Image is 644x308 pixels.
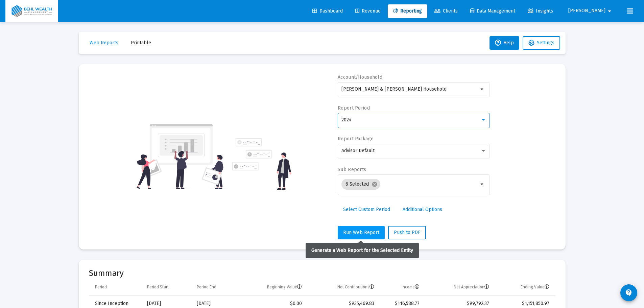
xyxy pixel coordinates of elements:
[434,8,458,14] span: Clients
[478,180,486,188] mat-icon: arrow_drop_down
[341,179,380,190] mat-chip: 6 Selected
[521,284,549,290] div: Ending Value
[495,40,514,46] span: Help
[341,117,352,123] span: 2024
[379,279,424,295] td: Column Income
[197,284,216,290] div: Period End
[131,40,151,46] span: Printable
[528,8,553,14] span: Insights
[394,230,420,235] span: Push to PDF
[560,4,622,18] button: [PERSON_NAME]
[350,4,386,18] a: Revenue
[424,279,494,295] td: Column Net Appreciation
[135,123,228,190] img: reporting
[522,4,558,18] a: Insights
[402,284,420,290] div: Income
[338,226,385,239] button: Run Web Report
[89,279,142,295] td: Column Period
[388,4,427,18] a: Reporting
[338,105,370,111] label: Report Period
[605,4,614,18] mat-icon: arrow_drop_down
[338,74,382,80] label: Account/Household
[341,87,478,92] input: Search or select an account or household
[494,279,555,295] td: Column Ending Value
[95,284,107,290] div: Period
[312,8,343,14] span: Dashboard
[307,279,379,295] td: Column Net Contributions
[478,85,486,93] mat-icon: arrow_drop_down
[142,279,192,295] td: Column Period Start
[537,40,554,46] span: Settings
[523,36,560,50] button: Settings
[343,230,379,235] span: Run Web Report
[429,4,463,18] a: Clients
[465,4,521,18] a: Data Management
[125,36,157,50] button: Printable
[625,289,633,297] mat-icon: contact_support
[239,279,307,295] td: Column Beginning Value
[393,8,422,14] span: Reporting
[355,8,381,14] span: Revenue
[197,300,234,307] div: [DATE]
[337,284,374,290] div: Net Contributions
[89,270,555,277] mat-card-title: Summary
[372,181,378,187] mat-icon: cancel
[341,177,478,191] mat-chip-list: Selection
[147,300,187,307] div: [DATE]
[307,4,348,18] a: Dashboard
[232,138,291,190] img: reporting-alt
[454,284,489,290] div: Net Appreciation
[338,167,366,172] label: Sub Reports
[470,8,515,14] span: Data Management
[10,4,53,18] img: Dashboard
[84,36,124,50] button: Web Reports
[267,284,302,290] div: Beginning Value
[338,136,374,142] label: Report Package
[341,148,375,153] span: Advisor Default
[568,8,605,14] span: [PERSON_NAME]
[403,207,442,212] span: Additional Options
[343,207,390,212] span: Select Custom Period
[147,284,169,290] div: Period Start
[388,226,426,239] button: Push to PDF
[90,40,118,46] span: Web Reports
[192,279,239,295] td: Column Period End
[490,36,519,50] button: Help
